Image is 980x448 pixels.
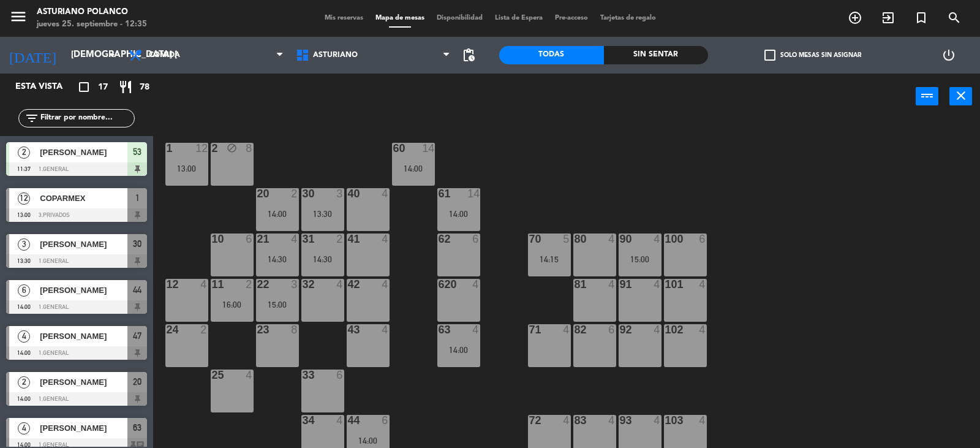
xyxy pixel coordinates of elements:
[348,233,349,245] div: 41
[118,80,133,94] i: restaurant
[336,233,344,245] div: 2
[165,164,208,173] div: 13:00
[528,255,571,264] div: 14:15
[699,279,706,290] div: 4
[257,233,258,245] div: 21
[18,146,30,159] span: 2
[257,324,258,335] div: 23
[382,233,389,245] div: 4
[947,10,962,25] i: search
[369,15,431,21] span: Mapa de mesas
[133,374,141,389] span: 20
[18,330,30,343] span: 4
[195,143,208,154] div: 12
[620,324,620,335] div: 92
[422,143,434,154] div: 14
[257,188,258,199] div: 20
[594,15,662,21] span: Tarjetas de regalo
[654,415,661,426] div: 4
[575,324,575,335] div: 82
[211,300,254,309] div: 16:00
[167,143,167,154] div: 1
[620,279,620,290] div: 91
[9,7,28,26] i: menu
[303,370,303,381] div: 33
[393,143,394,154] div: 60
[620,415,620,426] div: 93
[499,46,604,64] div: Todas
[256,210,299,218] div: 14:00
[200,324,208,335] div: 2
[212,143,213,154] div: 2
[336,279,344,290] div: 4
[437,210,480,218] div: 14:00
[256,300,299,309] div: 15:00
[699,233,706,245] div: 6
[167,279,167,290] div: 12
[382,415,389,426] div: 6
[40,146,127,159] span: [PERSON_NAME]
[301,255,344,264] div: 14:30
[348,324,349,335] div: 43
[18,192,30,205] span: 12
[920,88,935,103] i: power_input
[291,324,298,335] div: 8
[654,324,661,335] div: 4
[620,233,620,245] div: 90
[348,415,349,426] div: 44
[439,279,439,290] div: 620
[665,415,666,426] div: 103
[665,324,666,335] div: 102
[575,233,575,245] div: 80
[529,415,530,426] div: 72
[439,324,439,335] div: 63
[549,15,594,21] span: Pre-acceso
[246,143,253,154] div: 8
[24,111,39,126] i: filter_list
[461,48,476,63] span: pending_actions
[437,346,480,354] div: 14:00
[563,233,570,245] div: 5
[167,324,167,335] div: 24
[914,10,929,25] i: turned_in_not
[439,188,439,199] div: 61
[489,15,549,21] span: Lista de Espera
[472,279,480,290] div: 4
[575,415,575,426] div: 83
[608,415,616,426] div: 4
[699,415,706,426] div: 4
[313,51,358,59] span: Asturiano
[149,51,180,59] span: Comida
[318,15,369,21] span: Mis reservas
[18,238,30,251] span: 3
[608,279,616,290] div: 4
[382,279,389,290] div: 4
[105,48,119,63] i: arrow_drop_down
[619,255,661,264] div: 15:00
[608,233,616,245] div: 4
[212,370,213,381] div: 25
[6,80,88,94] div: Esta vista
[39,112,134,125] input: Filtrar por nombre...
[467,188,480,199] div: 14
[699,324,706,335] div: 4
[654,233,661,245] div: 4
[303,233,303,245] div: 31
[200,279,208,290] div: 4
[347,436,390,445] div: 14:00
[18,422,30,435] span: 4
[303,188,303,199] div: 30
[133,420,141,435] span: 63
[665,233,666,245] div: 100
[382,324,389,335] div: 4
[40,284,127,297] span: [PERSON_NAME]
[604,46,709,64] div: Sin sentar
[133,283,141,297] span: 44
[133,237,141,251] span: 30
[563,324,570,335] div: 4
[764,50,861,61] label: Solo mesas sin asignar
[303,279,303,290] div: 32
[135,191,140,205] span: 1
[439,233,439,245] div: 62
[37,18,147,31] div: jueves 25. septiembre - 12:35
